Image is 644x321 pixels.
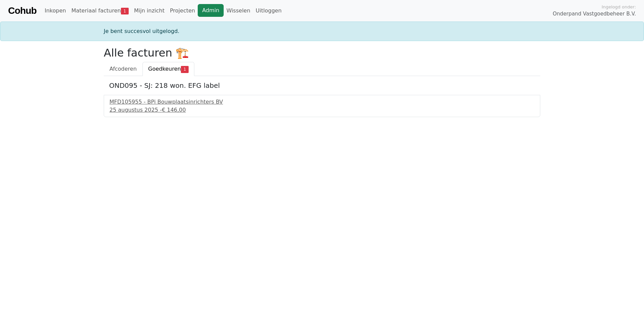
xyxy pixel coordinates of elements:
a: Cohub [8,3,36,19]
a: Mijn inzicht [131,4,167,17]
a: Materiaal facturen1 [69,4,131,17]
h5: OND095 - SJ: 218 won. EFG label [109,81,535,90]
div: MFD105955 - BPi Bouwplaatsinrichters BV [109,98,535,106]
a: Wisselen [224,4,253,17]
div: Je bent succesvol uitgelogd. [100,27,544,35]
span: Onderpand Vastgoedbeheer B.V. [553,10,636,18]
span: Ingelogd onder: [602,4,636,10]
div: 25 augustus 2025 - [109,106,535,114]
a: Uitloggen [253,4,284,17]
a: Afcoderen [104,62,142,76]
a: MFD105955 - BPi Bouwplaatsinrichters BV25 augustus 2025 -€ 146,00 [109,98,535,114]
span: Afcoderen [109,66,137,72]
span: 1 [121,8,129,14]
h2: Alle facturen 🏗️ [104,46,540,59]
a: Admin [198,4,224,17]
span: € 146,00 [162,107,186,113]
a: Projecten [167,4,198,17]
span: Goedkeuren [148,66,181,72]
a: Inkopen [42,4,68,17]
a: Goedkeuren1 [142,62,194,76]
span: 1 [181,66,189,73]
